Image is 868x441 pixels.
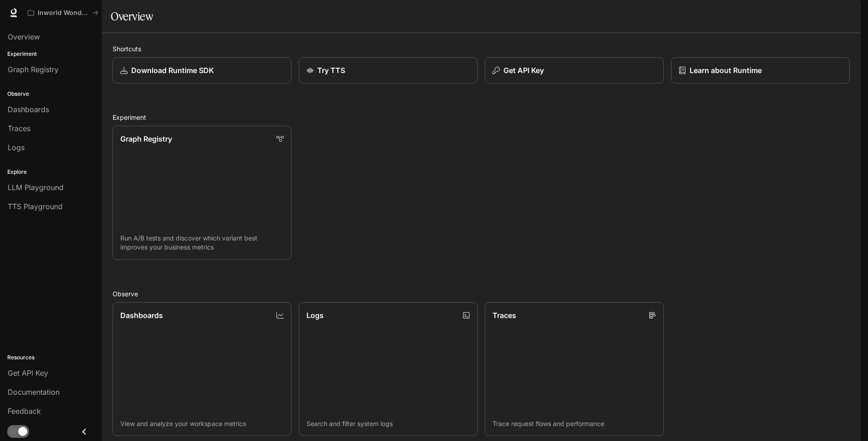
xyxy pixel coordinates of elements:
[120,419,284,428] p: View and analyze your workspace metrics
[113,113,850,122] h2: Experiment
[120,310,163,321] p: Dashboards
[38,9,89,17] p: Inworld Wonderland
[24,4,103,22] button: All workspaces
[306,419,470,428] p: Search and filter system logs
[113,289,850,299] h2: Observe
[690,65,762,76] p: Learn about Runtime
[120,234,284,252] p: Run A/B tests and discover which variant best improves your business metrics
[485,302,664,436] a: TracesTrace request flows and performance
[503,65,544,76] p: Get API Key
[113,44,850,54] h2: Shortcuts
[493,310,516,321] p: Traces
[485,57,664,83] button: Get API Key
[120,133,172,144] p: Graph Registry
[131,65,214,76] p: Download Runtime SDK
[493,419,656,428] p: Trace request flows and performance
[299,57,478,83] a: Try TTS
[111,7,153,25] h1: Overview
[306,310,324,321] p: Logs
[113,126,291,260] a: Graph RegistryRun A/B tests and discover which variant best improves your business metrics
[671,57,850,83] a: Learn about Runtime
[113,57,291,83] a: Download Runtime SDK
[113,302,291,436] a: DashboardsView and analyze your workspace metrics
[299,302,478,436] a: LogsSearch and filter system logs
[317,65,345,76] p: Try TTS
